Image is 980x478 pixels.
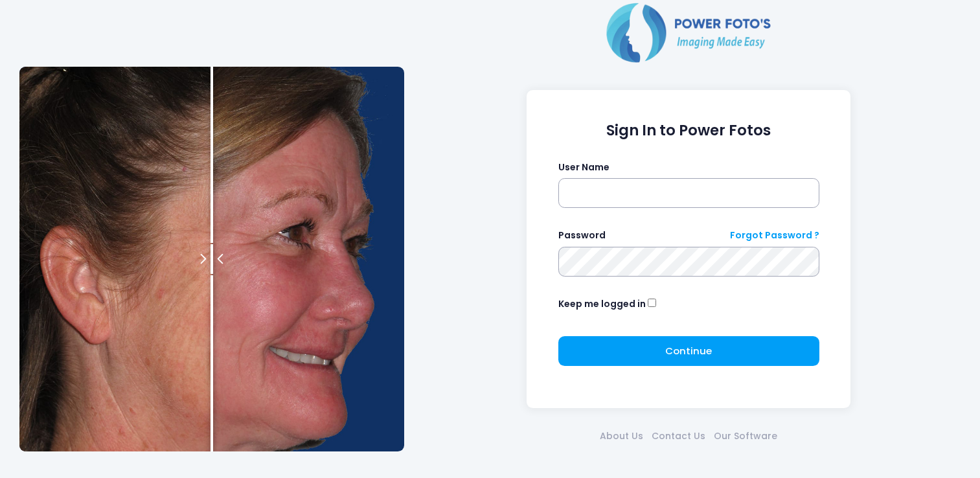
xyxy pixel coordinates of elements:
[558,161,610,174] label: User Name
[596,429,648,443] a: About Us
[558,297,646,311] label: Keep me logged in
[710,429,782,443] a: Our Software
[558,229,606,242] label: Password
[558,122,819,139] h1: Sign In to Power Fotos
[730,229,819,242] a: Forgot Password ?
[665,344,712,358] span: Continue
[648,429,710,443] a: Contact Us
[558,336,819,366] button: Continue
